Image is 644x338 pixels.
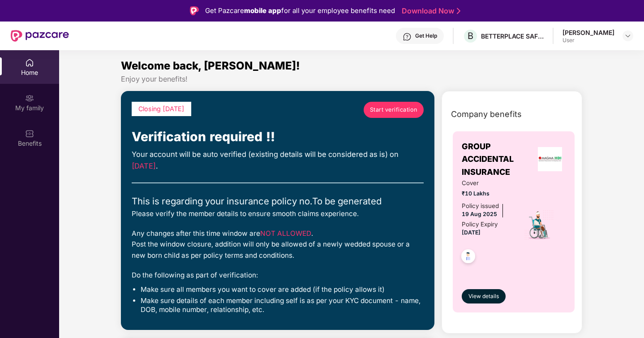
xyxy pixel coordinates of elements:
[402,6,458,16] a: Download Now
[481,32,544,40] div: BETTERPLACE SAFETY SOLUTIONS PRIVATE LIMITED
[403,32,412,41] img: svg+xml;base64,PHN2ZyBpZD0iSGVscC0zMngzMiIgeG1sbnM9Imh0dHA6Ly93d3cudzMub3JnLzIwMDAvc3ZnIiB3aWR0aD...
[462,178,512,188] span: Cover
[190,6,199,15] img: Logo
[25,94,34,103] img: svg+xml;base64,PHN2ZyB3aWR0aD0iMjAiIGhlaWdodD0iMjAiIHZpZXdCb3g9IjAgMCAyMCAyMCIgZmlsbD0ibm9uZSIgeG...
[468,292,499,301] span: View details
[132,228,424,260] div: Any changes after this time window are . Post the window closure, addition will only be allowed o...
[141,296,424,315] li: Make sure details of each member including self is as per your KYC document - name, DOB, mobile n...
[538,147,562,171] img: insurerLogo
[364,102,424,118] a: Start verification
[141,285,424,294] li: Make sure all members you want to cover are added (if the policy allows it)
[132,208,424,219] div: Please verify the member details to ensure smooth claims experience.
[562,37,614,44] div: User
[415,32,437,39] div: Get Help
[138,105,185,113] span: Closing [DATE]
[132,161,156,170] span: [DATE]
[462,211,497,217] span: 19 Aug 2025
[25,58,34,67] img: svg+xml;base64,PHN2ZyBpZD0iSG9tZSIgeG1sbnM9Imh0dHA6Ly93d3cudzMub3JnLzIwMDAvc3ZnIiB3aWR0aD0iMjAiIG...
[25,129,34,138] img: svg+xml;base64,PHN2ZyBpZD0iQmVuZWZpdHMiIHhtbG5zPSJodHRwOi8vd3d3LnczLm9yZy8yMDAwL3N2ZyIgd2lkdGg9Ij...
[205,5,395,16] div: Get Pazcare for all your employee benefits need
[624,32,631,39] img: svg+xml;base64,PHN2ZyBpZD0iRHJvcGRvd24tMzJ4MzIiIHhtbG5zPSJodHRwOi8vd3d3LnczLm9yZy8yMDAwL3N2ZyIgd2...
[121,74,583,84] div: Enjoy your benefits!
[132,194,424,208] div: This is regarding your insurance policy no. To be generated
[457,6,460,16] img: Stroke
[462,189,512,198] span: ₹10 Lakhs
[11,30,69,42] img: New Pazcare Logo
[132,127,424,147] div: Verification required !!
[244,6,281,15] strong: mobile app
[462,289,506,303] button: View details
[121,59,300,72] span: Welcome back, [PERSON_NAME]!
[370,105,417,114] span: Start verification
[462,220,498,229] div: Policy Expiry
[462,229,481,236] span: [DATE]
[132,149,424,172] div: Your account will be auto verified (existing details will be considered as is) on .
[462,140,535,178] span: GROUP ACCIDENTAL INSURANCE
[260,229,311,238] span: NOT ALLOWED
[462,201,499,211] div: Policy issued
[524,209,554,241] img: icon
[451,108,522,121] span: Company benefits
[562,28,614,37] div: [PERSON_NAME]
[457,247,479,269] img: svg+xml;base64,PHN2ZyB4bWxucz0iaHR0cDovL3d3dy53My5vcmcvMjAwMC9zdmciIHdpZHRoPSI0OC45NDMiIGhlaWdodD...
[468,30,473,41] span: B
[132,270,424,281] div: Do the following as part of verification:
